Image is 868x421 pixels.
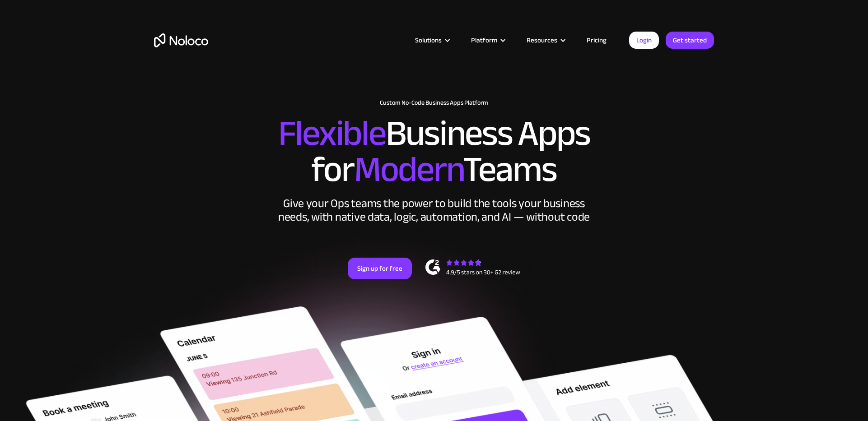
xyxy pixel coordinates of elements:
[460,34,515,46] div: Platform
[404,34,460,46] div: Solutions
[154,116,714,188] h2: Business Apps for Teams
[471,34,497,46] div: Platform
[276,197,592,224] div: Give your Ops teams the power to build the tools your business needs, with native data, logic, au...
[154,33,208,47] a: home
[527,34,557,46] div: Resources
[629,32,659,49] a: Login
[515,34,575,46] div: Resources
[575,34,618,46] a: Pricing
[348,258,412,279] a: Sign up for free
[666,32,714,49] a: Get started
[278,100,386,167] span: Flexible
[354,136,463,203] span: Modern
[154,99,714,106] h1: Custom No-Code Business Apps Platform
[415,34,442,46] div: Solutions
